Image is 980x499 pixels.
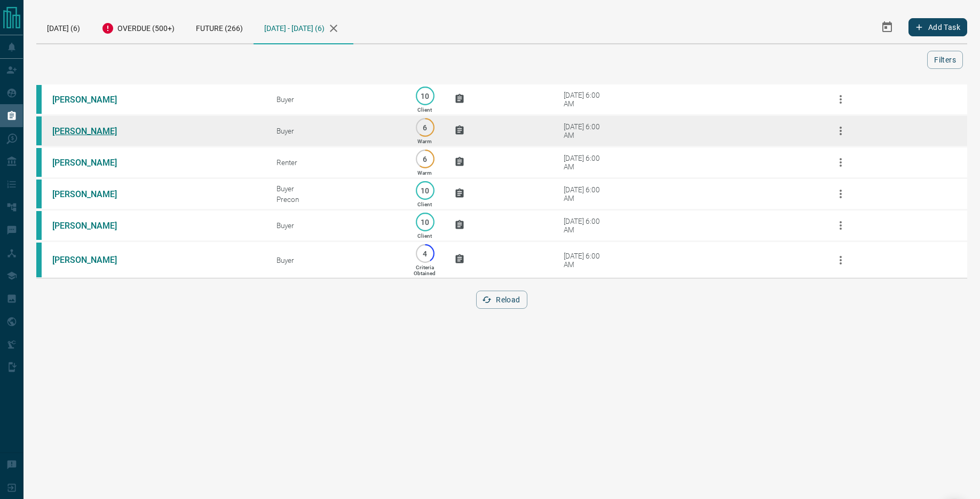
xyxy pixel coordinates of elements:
div: Future (266) [185,11,254,43]
div: [DATE] 6:00 AM [564,217,609,234]
div: [DATE] (6) [36,11,91,43]
p: 10 [421,218,429,226]
div: Buyer [276,221,395,230]
div: Buyer [276,256,395,264]
p: 6 [421,155,429,163]
p: Criteria Obtained [414,264,436,276]
div: [DATE] 6:00 AM [564,91,609,108]
button: Add Task [908,18,967,36]
p: Warm [417,138,432,144]
div: Buyer [276,184,395,193]
div: Buyer [276,127,395,135]
div: Buyer [276,95,395,104]
div: [DATE] 6:00 AM [564,154,609,171]
div: Overdue (500+) [91,11,185,43]
p: 6 [421,123,429,131]
p: Client [417,233,432,239]
p: 4 [421,250,429,258]
button: Select Date Range [874,14,900,40]
div: condos.ca [36,243,42,277]
p: 10 [421,186,429,194]
div: [DATE] - [DATE] (6) [254,11,353,44]
div: condos.ca [36,180,42,208]
a: [PERSON_NAME] [52,255,132,265]
div: Renter [276,158,395,167]
p: Client [417,107,432,113]
div: condos.ca [36,148,42,177]
a: [PERSON_NAME] [52,158,132,168]
p: 10 [421,92,429,100]
a: [PERSON_NAME] [52,95,132,105]
div: Precon [276,195,395,204]
p: Client [417,201,432,207]
a: [PERSON_NAME] [52,221,132,231]
div: condos.ca [36,85,42,114]
div: [DATE] 6:00 AM [564,185,609,202]
div: [DATE] 6:00 AM [564,122,609,139]
p: Warm [417,170,432,176]
div: condos.ca [36,211,42,240]
a: [PERSON_NAME] [52,126,132,136]
button: Reload [476,291,527,309]
div: [DATE] 6:00 AM [564,252,609,269]
div: condos.ca [36,116,42,145]
a: [PERSON_NAME] [52,189,132,199]
button: Filters [927,51,963,69]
